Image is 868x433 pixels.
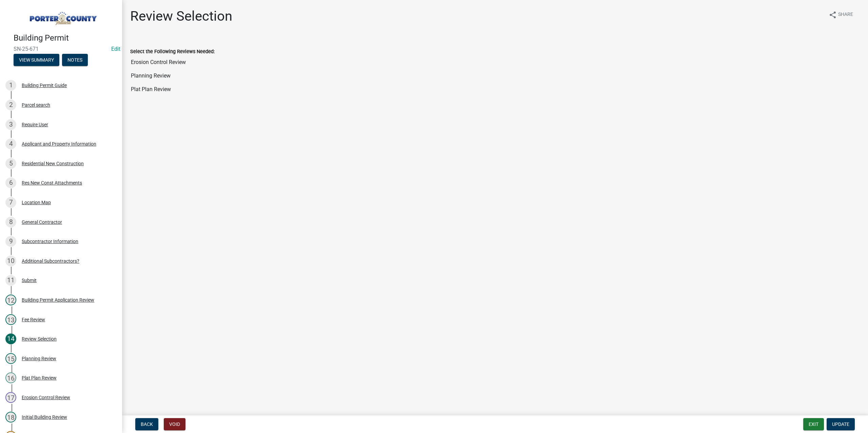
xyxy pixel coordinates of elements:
[22,415,67,419] div: Initial Building Review
[5,119,16,130] div: 3
[14,54,59,66] button: View Summary
[164,418,185,430] button: Void
[111,46,120,52] wm-modal-confirm: Edit Application Number
[22,161,84,166] div: Residential New Construction
[5,80,16,91] div: 1
[62,58,88,63] wm-modal-confirm: Notes
[5,353,16,364] div: 15
[22,298,94,302] div: Building Permit Application Review
[5,412,16,423] div: 18
[14,58,59,63] wm-modal-confirm: Summary
[5,197,16,208] div: 7
[5,372,16,383] div: 16
[22,356,56,361] div: Planning Review
[111,46,120,52] a: Edit
[22,220,62,224] div: General Contractor
[22,375,57,380] div: Plat Plan Review
[5,256,16,266] div: 10
[5,217,16,228] div: 8
[829,11,837,19] i: share
[5,314,16,325] div: 13
[22,278,37,283] div: Submit
[838,11,853,19] span: Share
[14,7,111,26] img: Porter County, Indiana
[22,122,48,127] div: Require User
[14,46,108,52] span: SN-25-671
[832,421,849,427] span: Update
[22,142,96,146] div: Applicant and Property Information
[22,259,79,263] div: Additional Subcontractors?
[823,8,859,21] button: shareShare
[827,418,855,430] button: Update
[22,83,67,88] div: Building Permit Guide
[22,103,50,107] div: Parcel search
[22,395,70,400] div: Erosion Control Review
[5,158,16,169] div: 5
[22,317,45,322] div: Fee Review
[130,49,215,54] label: Select the Following Reviews Needed:
[5,392,16,403] div: 17
[803,418,824,430] button: Exit
[5,275,16,286] div: 11
[5,295,16,305] div: 12
[5,236,16,247] div: 9
[5,177,16,188] div: 6
[22,180,82,185] div: Res New Const Attachments
[22,239,78,244] div: Subcontractor Information
[22,337,57,341] div: Review Selection
[130,8,232,24] h1: Review Selection
[141,421,153,427] span: Back
[5,138,16,149] div: 4
[22,200,51,205] div: Location Map
[14,33,117,43] h4: Building Permit
[62,54,88,66] button: Notes
[5,100,16,110] div: 2
[5,333,16,344] div: 14
[135,418,158,430] button: Back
